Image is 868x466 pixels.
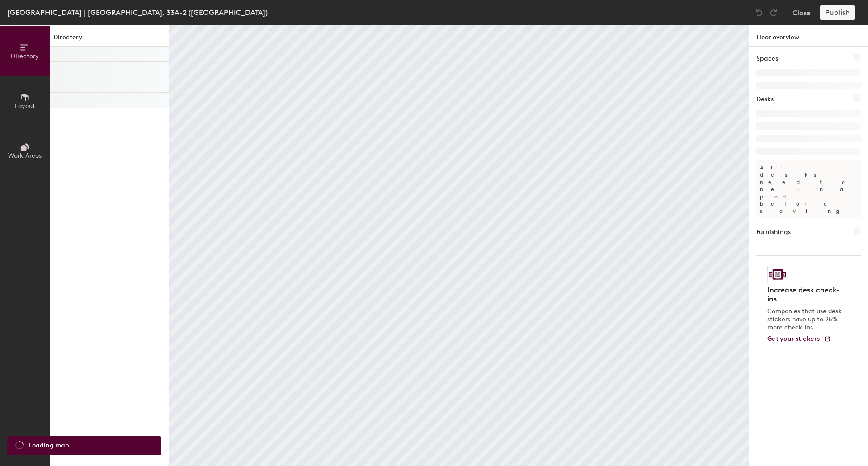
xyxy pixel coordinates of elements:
h4: Increase desk check-ins [767,286,844,304]
canvas: Map [169,25,749,466]
div: [GEOGRAPHIC_DATA] | [GEOGRAPHIC_DATA], 33A-2 ([GEOGRAPHIC_DATA]) [7,7,268,18]
span: Get your stickers [767,335,820,343]
p: Companies that use desk stickers have up to 25% more check-ins. [767,307,844,332]
h1: Floor overview [749,25,868,47]
a: Get your stickers [767,335,831,343]
button: Close [793,5,811,20]
span: Directory [11,52,39,60]
span: Layout [15,102,35,110]
span: Loading map ... [29,441,76,451]
h1: Desks [756,94,774,104]
img: Redo [769,8,778,17]
h1: Spaces [756,54,778,64]
h1: Furnishings [756,227,791,237]
span: Work Areas [8,152,42,160]
p: All desks need to be in a pod before saving [756,160,861,218]
h1: Directory [50,33,169,47]
img: Undo [755,8,764,17]
img: Sticker logo [767,267,788,282]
